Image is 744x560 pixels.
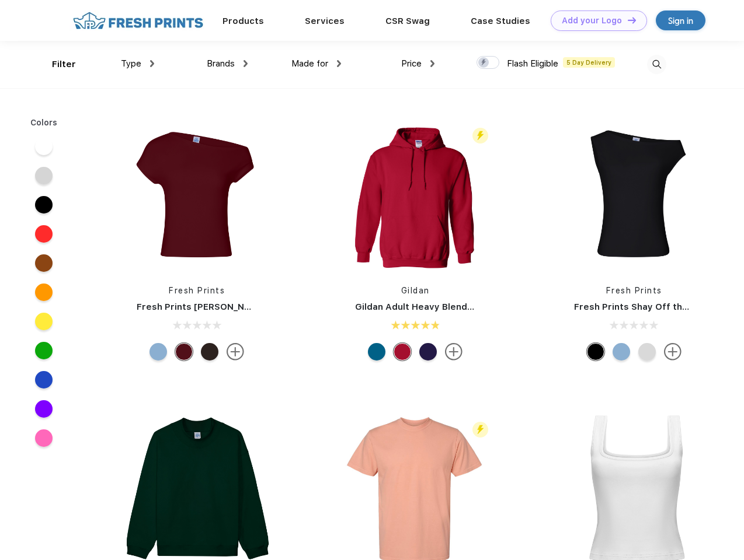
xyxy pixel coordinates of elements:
[613,343,630,360] div: Light Blue
[150,60,154,67] img: dropdown.png
[472,422,488,437] img: flash_active_toggle.svg
[563,57,615,68] span: 5 Day Delivery
[430,60,434,67] img: dropdown.png
[337,60,341,67] img: dropdown.png
[606,286,662,295] a: Fresh Prints
[668,14,693,27] div: Sign in
[69,10,207,31] img: fo%20logo%202.webp
[557,118,712,273] img: func=resize&h=266
[355,302,610,312] a: Gildan Adult Heavy Blend 8 Oz. 50/50 Hooded Sweatshirt
[227,343,244,360] img: more.svg
[647,55,666,74] img: desktop_search.svg
[207,58,235,69] span: Brands
[401,286,430,295] a: Gildan
[638,343,656,360] div: Ash Grey
[587,343,604,360] div: Black
[150,343,167,360] div: Light Blue
[401,58,422,69] span: Price
[137,302,364,312] a: Fresh Prints [PERSON_NAME] Off the Shoulder Top
[52,58,76,71] div: Filter
[419,343,437,360] div: Purple
[338,118,493,273] img: func=resize&h=266
[562,16,622,26] div: Add your Logo
[385,16,430,26] a: CSR Swag
[445,343,463,360] img: more.svg
[305,16,345,26] a: Services
[664,343,682,360] img: more.svg
[244,60,248,67] img: dropdown.png
[472,128,488,143] img: flash_active_toggle.svg
[175,343,193,360] div: Burgundy
[169,286,225,295] a: Fresh Prints
[628,17,636,23] img: DT
[507,58,558,69] span: Flash Eligible
[22,117,67,129] div: Colors
[656,10,705,30] a: Sign in
[394,343,411,360] div: Cherry Red
[222,16,264,26] a: Products
[121,58,141,69] span: Type
[201,343,218,360] div: Brown
[291,58,328,69] span: Made for
[119,118,274,273] img: func=resize&h=266
[368,343,385,360] div: Antique Sapphire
